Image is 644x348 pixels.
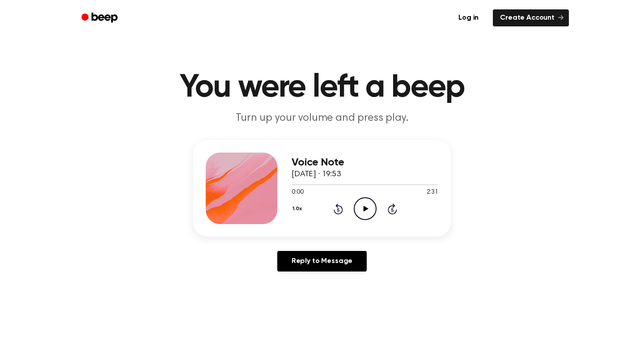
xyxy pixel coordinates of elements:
[449,8,487,28] a: Log in
[292,170,341,178] span: [DATE] · 19:53
[150,111,494,126] p: Turn up your volume and press play.
[93,72,551,104] h1: You were left a beep
[75,9,126,27] a: Beep
[292,201,305,216] button: 1.0x
[427,188,438,197] span: 2:31
[292,157,438,169] h3: Voice Note
[493,9,569,26] a: Create Account
[292,188,303,197] span: 0:00
[277,251,367,272] a: Reply to Message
